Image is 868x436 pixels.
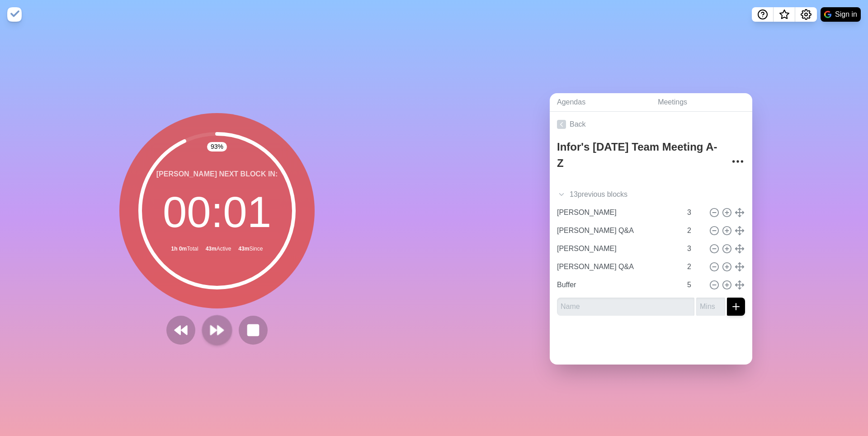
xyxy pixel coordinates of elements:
[684,240,705,258] input: Mins
[550,93,651,112] a: Agendas
[684,222,705,240] input: Mins
[795,7,817,22] button: Settings
[821,7,861,22] button: Sign in
[824,11,831,18] img: google logo
[553,276,682,294] input: Name
[684,204,705,222] input: Mins
[752,7,774,22] button: Help
[550,112,752,137] a: Back
[696,298,725,316] input: Mins
[550,185,752,204] div: 13 previous block
[774,7,795,22] button: What’s new
[624,189,627,200] span: s
[553,240,682,258] input: Name
[651,93,752,112] a: Meetings
[684,276,705,294] input: Mins
[553,258,682,276] input: Name
[557,298,694,316] input: Name
[729,152,747,171] button: More
[553,204,682,222] input: Name
[553,222,682,240] input: Name
[684,258,705,276] input: Mins
[7,7,22,22] img: timeblocks logo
